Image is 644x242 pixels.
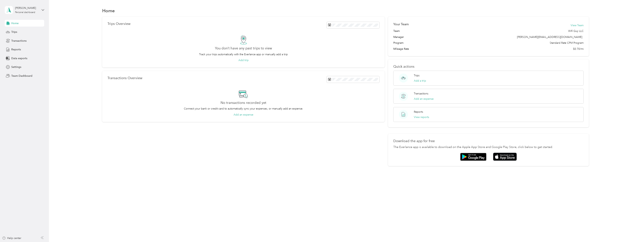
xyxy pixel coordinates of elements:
[221,101,266,105] h2: No transactions recorded yet
[11,65,21,69] span: Settings
[414,79,426,83] button: Add a trip
[414,110,423,114] p: Reports
[238,58,249,62] button: Add trip
[393,65,584,69] p: Quick actions
[11,74,32,78] span: Team Dashboard
[573,47,584,51] span: $0.70/mi
[623,221,644,242] iframe: Everlance-gr Chat Button Frame
[460,153,486,161] img: Google play
[184,107,303,111] p: Connect your bank or credit card to automatically sync your expenses, or manually add an expense.
[414,74,419,77] p: Trips
[393,22,409,27] h2: Your Team
[15,11,35,14] div: Personal dashboard
[11,21,19,25] span: Home
[234,113,253,117] button: Add an expense
[215,46,272,50] h2: You don’t have any past trips to view
[393,41,403,45] span: Program
[199,52,288,56] p: Track your trips automatically with the Everlance app or manually add a trip
[393,35,404,39] span: Manager
[107,76,142,80] p: Transactions Overview
[414,92,428,96] p: Transactions
[11,30,17,34] span: Trips
[550,41,584,45] span: Standard Rate CPM Program
[2,236,21,240] button: Help center
[571,23,584,27] button: View Team
[102,9,115,13] h1: Home
[493,153,517,161] img: App store
[414,115,429,119] button: View reports
[11,56,27,60] span: Data exports
[11,39,27,43] span: Transactions
[393,29,400,33] span: Team
[107,22,130,26] p: Trips Overview
[11,47,21,51] span: Reports
[568,29,584,33] span: Wifi Guy LLC
[393,139,584,143] p: Download the app for free
[393,145,584,149] p: The Everlance app is available to download on the Apple App Store and Google Play Store, click be...
[517,35,582,39] span: [PERSON_NAME][EMAIL_ADDRESS][DOMAIN_NAME]
[414,97,434,101] button: Add an expense
[393,47,409,51] span: Mileage Rate
[15,6,39,10] div: [PERSON_NAME]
